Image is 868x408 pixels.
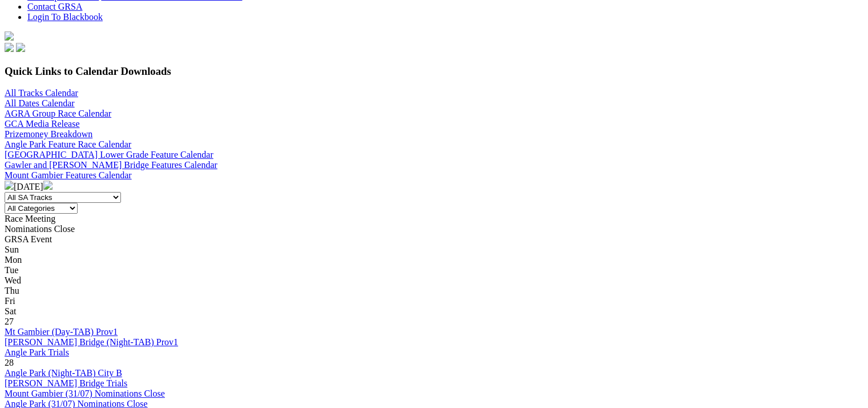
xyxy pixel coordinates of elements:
[5,119,80,129] a: GCA Media Release
[5,296,863,306] div: Fri
[5,170,132,180] a: Mount Gambier Features Calendar
[5,317,14,326] span: 27
[5,129,92,139] a: Prizemoney Breakdown
[5,109,111,118] a: AGRA Group Race Calendar
[5,327,118,337] a: Mt Gambier (Day-TAB) Prov1
[5,378,127,388] a: [PERSON_NAME] Bridge Trials
[5,139,131,149] a: Angle Park Feature Race Calendar
[5,255,863,265] div: Mon
[5,150,213,159] a: [GEOGRAPHIC_DATA] Lower Grade Feature Calendar
[5,224,863,234] div: Nominations Close
[5,88,78,98] a: All Tracks Calendar
[5,98,75,108] a: All Dates Calendar
[5,43,14,52] img: facebook.svg
[5,286,863,296] div: Thu
[5,160,217,170] a: Gawler and [PERSON_NAME] Bridge Features Calendar
[27,2,82,11] a: Contact GRSA
[5,358,14,367] span: 28
[5,368,122,378] a: Angle Park (Night-TAB) City B
[5,181,14,190] img: chevron-left-pager-white.svg
[5,275,863,286] div: Wed
[5,306,863,317] div: Sat
[27,12,103,22] a: Login To Blackbook
[16,43,25,52] img: twitter.svg
[5,181,863,192] div: [DATE]
[5,65,863,78] h3: Quick Links to Calendar Downloads
[5,389,165,398] a: Mount Gambier (31/07) Nominations Close
[5,234,863,245] div: GRSA Event
[5,347,69,357] a: Angle Park Trials
[5,265,863,275] div: Tue
[5,245,863,255] div: Sun
[5,31,14,41] img: logo-grsa-white.png
[5,337,178,347] a: [PERSON_NAME] Bridge (Night-TAB) Prov1
[43,181,53,190] img: chevron-right-pager-white.svg
[5,214,863,224] div: Race Meeting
